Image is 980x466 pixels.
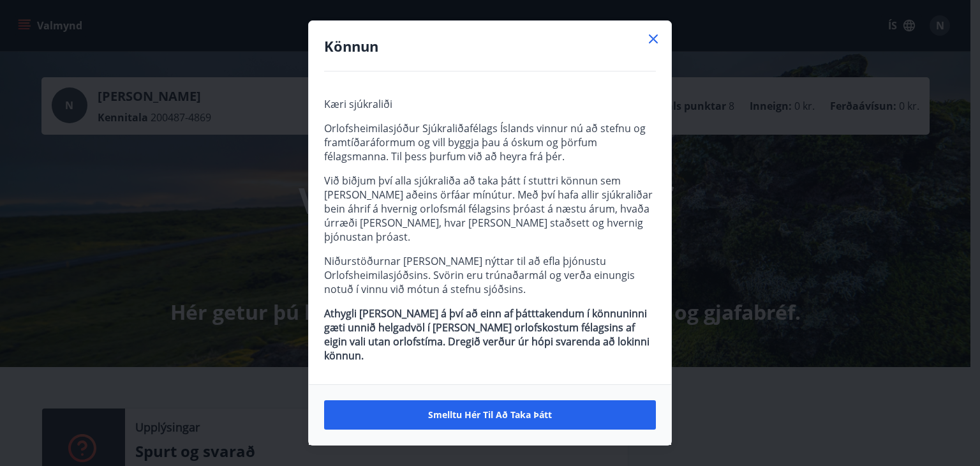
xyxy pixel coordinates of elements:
[324,400,656,430] button: Smelltu hér til að taka þátt
[324,97,656,111] p: Kæri sjúkraliði
[324,36,656,56] h4: Könnun
[324,306,650,363] strong: Athygli [PERSON_NAME] á því að einn af þátttakendum í könnuninni gæti unnið helgadvöl í [PERSON_N...
[324,174,656,244] p: Við biðjum því alla sjúkraliða að taka þátt í stuttri könnun sem [PERSON_NAME] aðeins örfáar mínú...
[324,254,656,296] p: Niðurstöðurnar [PERSON_NAME] nýttar til að efla þjónustu Orlofsheimilasjóðsins. Svörin eru trúnað...
[428,409,552,421] span: Smelltu hér til að taka þátt
[324,121,656,163] p: Orlofsheimilasjóður Sjúkraliðafélags Íslands vinnur nú að stefnu og framtíðaráformum og vill bygg...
